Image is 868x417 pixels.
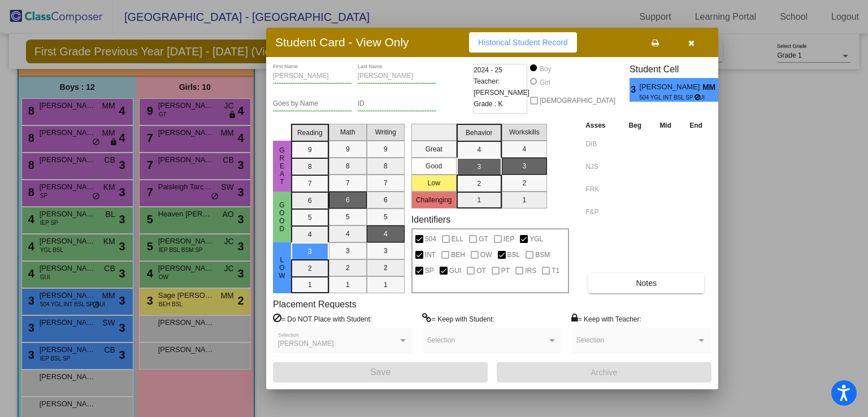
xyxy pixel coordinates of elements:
[277,256,287,280] span: Low
[452,232,463,246] span: ELL
[636,279,657,288] span: Notes
[630,83,639,97] span: 3
[480,248,492,262] span: OW
[650,119,680,132] th: Mid
[425,232,436,246] span: 504
[702,81,718,93] span: MM
[583,119,619,132] th: Asses
[585,203,617,220] input: assessment
[540,94,615,107] span: [DEMOGRAPHIC_DATA]
[478,38,568,47] span: Historical Student Record
[425,264,434,277] span: SP
[273,100,352,108] input: goes by name
[277,146,287,186] span: Great
[422,313,494,324] label: = Keep with Student:
[525,264,536,277] span: IRS
[571,313,641,324] label: = Keep with Teacher:
[507,248,520,262] span: BSL
[539,77,550,88] div: Girl
[273,362,488,383] button: Save
[277,201,287,233] span: Good
[539,64,552,74] div: Boy
[680,119,711,132] th: End
[530,232,543,246] span: YGL
[640,93,695,102] span: 504 YGL INT BSL SP GUI
[630,64,728,75] h3: Student Cell
[449,264,461,277] span: GUI
[718,83,728,97] span: 3
[585,181,617,198] input: assessment
[497,362,711,383] button: Archive
[640,81,702,93] span: [PERSON_NAME]
[273,313,372,324] label: = Do NOT Place with Student:
[474,76,530,98] span: Teacher: [PERSON_NAME]
[474,98,502,110] span: Grade : K
[588,273,704,293] button: Notes
[619,119,650,132] th: Beg
[585,158,617,175] input: assessment
[275,35,409,49] h3: Student Card - View Only
[552,264,559,277] span: T1
[278,340,334,347] span: [PERSON_NAME]
[501,264,510,277] span: PT
[535,248,550,262] span: BSM
[585,136,617,153] input: assessment
[370,367,390,377] span: Save
[476,264,486,277] span: OT
[474,64,502,76] span: 2024 - 25
[425,248,436,262] span: INT
[273,299,357,310] label: Placement Requests
[504,232,514,246] span: IEP
[591,368,618,377] span: Archive
[451,248,465,262] span: BEH
[479,232,488,246] span: GT
[411,214,450,225] label: Identifiers
[469,32,577,53] button: Historical Student Record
